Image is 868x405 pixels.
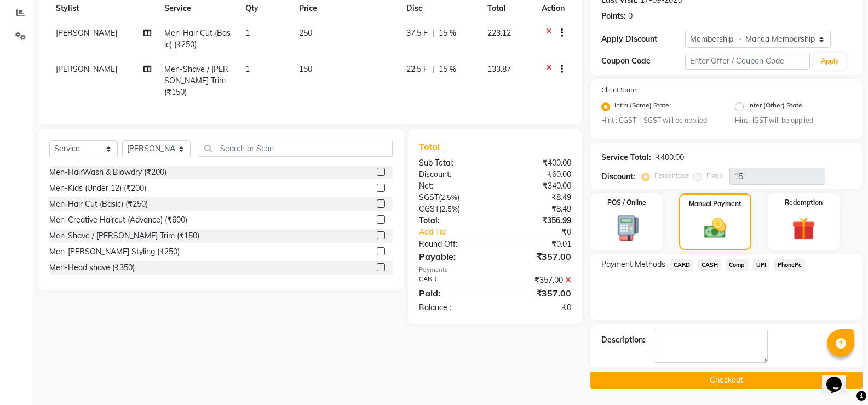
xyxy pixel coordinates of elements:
div: Discount: [411,169,495,180]
label: Inter (Other) State [748,100,802,113]
label: POS / Online [607,198,646,208]
div: ( ) [411,203,495,215]
div: Points: [601,10,626,22]
label: Intra (Same) State [614,100,669,113]
span: CGST [419,204,439,214]
span: [PERSON_NAME] [56,64,117,74]
div: Men-Head shave (₹350) [49,262,135,273]
div: ₹357.00 [495,250,579,263]
div: ₹356.99 [495,215,579,226]
span: 22.5 F [406,64,428,75]
div: ₹0 [509,226,579,238]
small: Hint : IGST will be applied [735,116,852,126]
div: Payments [419,265,571,275]
div: Net: [411,180,495,192]
label: Client State [601,85,636,95]
div: Service Total: [601,152,651,163]
span: SGST [419,192,439,202]
button: Apply [814,53,846,70]
span: PhonePe [774,259,805,271]
div: 0 [628,10,633,22]
div: ( ) [411,192,495,203]
span: [PERSON_NAME] [56,28,117,38]
label: Redemption [785,198,823,208]
span: UPI [753,259,770,271]
div: ₹0.01 [495,238,579,250]
button: Checkout [590,372,863,389]
span: Men-Shave / [PERSON_NAME] Trim (₹150) [164,64,228,97]
div: ₹400.00 [495,157,579,169]
label: Percentage [654,170,689,180]
div: Men-Hair Cut (Basic) (₹250) [49,198,148,210]
div: ₹8.49 [495,203,579,215]
div: Round Off: [411,238,495,250]
span: 223.12 [487,28,511,38]
span: 37.5 F [406,27,428,39]
span: 133.87 [487,64,511,74]
div: Balance : [411,302,495,313]
div: ₹357.00 [495,275,579,286]
div: Payable: [411,250,495,263]
img: _gift.svg [785,214,823,243]
div: Men-Kids (Under 12) (₹200) [49,182,146,194]
span: CARD [670,259,693,271]
div: Total: [411,215,495,226]
div: Apply Discount [601,33,685,45]
img: _cash.svg [697,215,733,241]
div: ₹0 [495,302,579,313]
div: Men-HairWash & Blowdry (₹200) [49,167,166,178]
div: ₹340.00 [495,180,579,192]
div: ₹357.00 [495,287,579,300]
span: 15 % [439,27,456,39]
iframe: chat widget [822,361,857,394]
div: Men-[PERSON_NAME] Styling (₹250) [49,246,180,258]
input: Enter Offer / Coupon Code [685,53,810,70]
label: Fixed [706,170,723,180]
div: Paid: [411,287,495,300]
div: Men-Shave / [PERSON_NAME] Trim (₹150) [49,230,199,242]
span: | [432,27,434,39]
div: ₹8.49 [495,192,579,203]
div: ₹400.00 [656,152,684,163]
span: 1 [245,28,250,38]
small: Hint : CGST + SGST will be applied [601,116,718,126]
span: 2.5% [441,193,457,202]
span: CASH [698,259,721,271]
span: 150 [299,64,312,74]
div: ₹60.00 [495,169,579,180]
input: Search or Scan [199,140,393,157]
span: Payment Methods [601,259,665,270]
span: 250 [299,28,312,38]
span: Total [419,141,444,152]
div: CARD [411,275,495,286]
div: Description: [601,334,645,346]
span: | [432,64,434,75]
div: Sub Total: [411,157,495,169]
span: Comp [726,259,749,271]
div: Coupon Code [601,55,685,67]
a: Add Tip [411,226,509,238]
span: 2.5% [441,204,458,213]
img: _pos-terminal.svg [608,214,646,242]
span: Men-Hair Cut (Basic) (₹250) [164,28,231,49]
div: Men-Creative Haircut (Advance) (₹600) [49,214,187,226]
span: 1 [245,64,250,74]
span: 15 % [439,64,456,75]
label: Manual Payment [689,199,741,209]
div: Discount: [601,171,635,182]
